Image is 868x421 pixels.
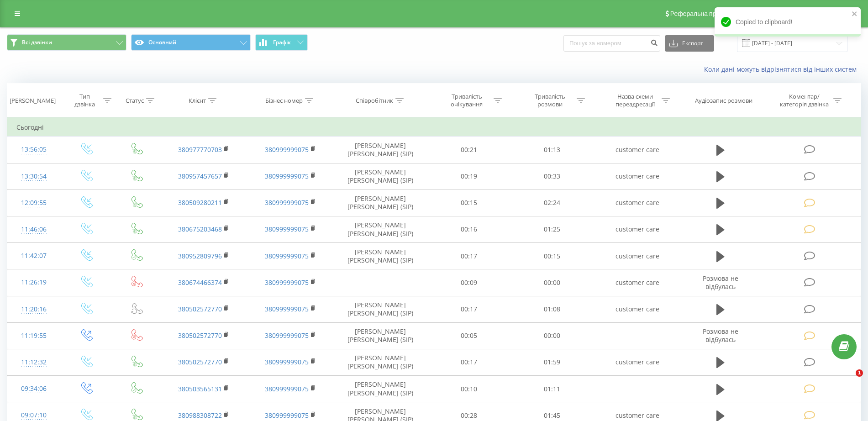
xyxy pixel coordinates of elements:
[510,376,594,402] td: 01:11
[510,163,594,189] td: 00:33
[255,34,308,51] button: Графік
[334,137,427,163] td: [PERSON_NAME] [PERSON_NAME] (SIP)
[510,189,594,216] td: 02:24
[265,305,309,313] a: 380999999075
[594,296,681,322] td: customer care
[334,189,427,216] td: [PERSON_NAME] [PERSON_NAME] (SIP)
[510,349,594,375] td: 01:59
[665,35,714,52] button: Експорт
[334,243,427,269] td: [PERSON_NAME] [PERSON_NAME] (SIP)
[16,274,51,291] div: 11:26:19
[265,252,309,260] a: 380999999075
[563,35,660,52] input: Пошук за номером
[703,274,738,291] span: Розмова не відбулась
[715,7,861,37] div: Copied to clipboard!
[16,247,51,265] div: 11:42:07
[510,296,594,322] td: 01:08
[427,376,511,402] td: 00:10
[856,369,863,377] span: 1
[427,243,511,269] td: 00:17
[178,411,222,420] a: 380988308722
[510,322,594,349] td: 00:00
[610,93,659,108] div: Назва схеми переадресації
[852,10,858,19] button: close
[7,34,126,51] button: Всі дзвінки
[442,93,491,108] div: Тривалість очікування
[510,269,594,296] td: 00:00
[178,358,222,366] a: 380502572770
[178,145,222,154] a: 380977770703
[178,331,222,340] a: 380502572770
[427,216,511,242] td: 00:16
[265,278,309,287] a: 380999999075
[594,243,681,269] td: customer care
[265,97,303,105] div: Бізнес номер
[427,137,511,163] td: 00:21
[16,168,51,185] div: 13:30:54
[427,322,511,349] td: 00:05
[704,65,861,74] a: Коли дані можуть відрізнятися вiд інших систем
[427,269,511,296] td: 00:09
[7,118,861,137] td: Сьогодні
[334,322,427,349] td: [PERSON_NAME] [PERSON_NAME] (SIP)
[334,163,427,189] td: [PERSON_NAME] [PERSON_NAME] (SIP)
[594,163,681,189] td: customer care
[510,216,594,242] td: 01:25
[273,39,291,46] span: Графік
[703,327,738,344] span: Розмова не відбулась
[265,384,309,393] a: 380999999075
[16,221,51,238] div: 11:46:06
[334,376,427,402] td: [PERSON_NAME] [PERSON_NAME] (SIP)
[265,411,309,420] a: 380999999075
[265,225,309,233] a: 380999999075
[510,243,594,269] td: 00:15
[594,269,681,296] td: customer care
[510,137,594,163] td: 01:13
[837,369,859,391] iframe: Intercom live chat
[16,141,51,158] div: 13:56:05
[178,252,222,260] a: 380952809796
[178,278,222,287] a: 380674466374
[68,93,101,108] div: Тип дзвінка
[695,97,752,105] div: Аудіозапис розмови
[16,353,51,371] div: 11:12:32
[778,93,831,108] div: Коментар/категорія дзвінка
[594,216,681,242] td: customer care
[131,34,251,51] button: Основний
[334,349,427,375] td: [PERSON_NAME] [PERSON_NAME] (SIP)
[356,97,393,105] div: Співробітник
[10,97,56,105] div: [PERSON_NAME]
[16,300,51,318] div: 11:20:16
[594,349,681,375] td: customer care
[594,137,681,163] td: customer care
[427,189,511,216] td: 00:15
[16,194,51,212] div: 12:09:55
[16,380,51,398] div: 09:34:06
[16,327,51,345] div: 11:19:55
[265,145,309,154] a: 380999999075
[670,10,737,17] span: Реферальна програма
[265,172,309,180] a: 380999999075
[178,225,222,233] a: 380675203468
[189,97,206,105] div: Клієнт
[178,198,222,207] a: 380509280211
[427,349,511,375] td: 00:17
[427,163,511,189] td: 00:19
[126,97,144,105] div: Статус
[178,305,222,313] a: 380502572770
[334,216,427,242] td: [PERSON_NAME] [PERSON_NAME] (SIP)
[334,296,427,322] td: [PERSON_NAME] [PERSON_NAME] (SIP)
[265,198,309,207] a: 380999999075
[178,172,222,180] a: 380957457657
[526,93,574,108] div: Тривалість розмови
[265,358,309,366] a: 380999999075
[427,296,511,322] td: 00:17
[594,189,681,216] td: customer care
[265,331,309,340] a: 380999999075
[22,39,52,46] span: Всі дзвінки
[178,384,222,393] a: 380503565131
